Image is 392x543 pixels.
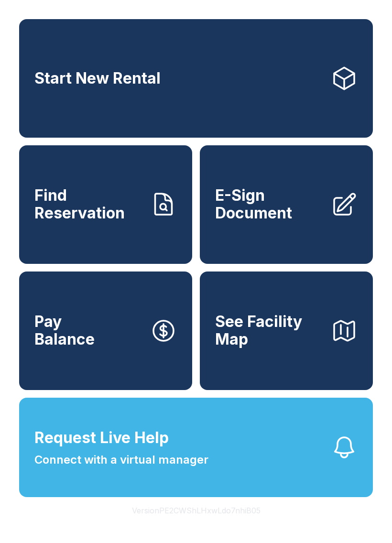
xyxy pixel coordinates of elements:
span: Find Reservation [34,187,142,222]
button: VersionPE2CWShLHxwLdo7nhiB05 [124,497,268,524]
span: Start New Rental [34,70,161,87]
span: See Facility Map [215,313,323,348]
a: Start New Rental [19,19,373,138]
span: Request Live Help [34,426,169,449]
span: E-Sign Document [215,187,323,222]
a: Find Reservation [19,145,192,264]
button: Request Live HelpConnect with a virtual manager [19,398,373,497]
span: Pay Balance [34,313,95,348]
a: E-Sign Document [200,145,373,264]
span: Connect with a virtual manager [34,451,208,468]
button: See Facility Map [200,271,373,390]
a: PayBalance [19,271,192,390]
